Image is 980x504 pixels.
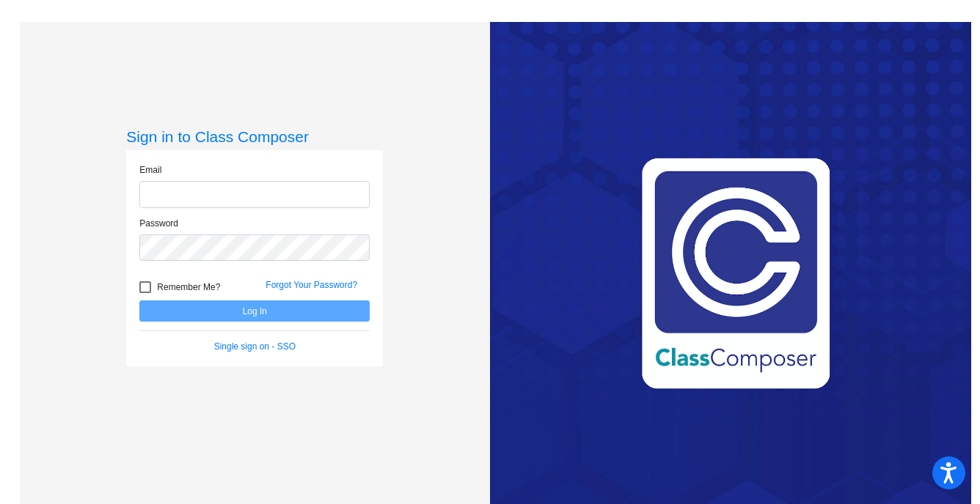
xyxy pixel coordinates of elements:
[214,341,296,352] a: Single sign on - SSO
[126,127,383,146] h3: Sign in to Class Composer
[266,280,357,290] a: Forgot Your Password?
[139,300,370,322] button: Log In
[139,217,178,230] label: Password
[139,163,161,177] label: Email
[157,278,220,296] span: Remember Me?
